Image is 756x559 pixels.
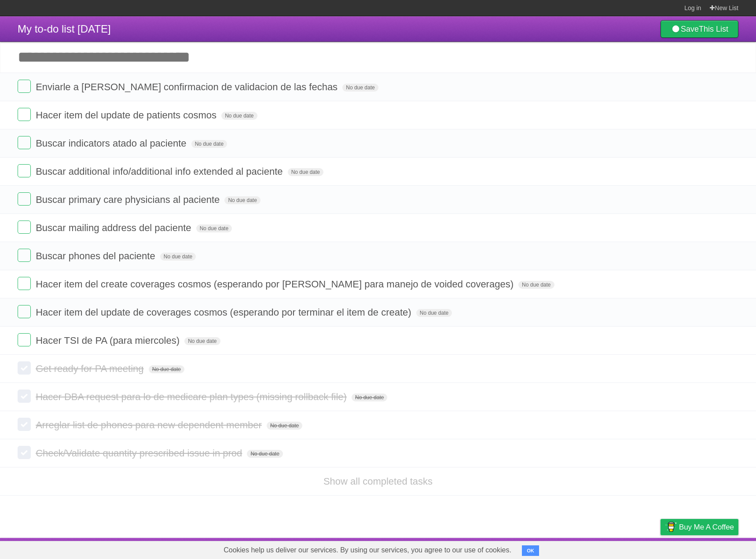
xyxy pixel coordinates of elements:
span: Buscar phones del paciente [36,250,158,261]
span: No due date [196,224,232,232]
span: Buscar additional info/additional info extended al paciente [36,166,285,177]
span: Hacer TSI de PA (para miercoles) [36,335,182,346]
span: Arreglar list de phones para new dependent member [36,419,264,430]
span: No due date [224,196,260,204]
img: Buy me a coffee [665,519,677,534]
span: Enviarle a [PERSON_NAME] confirmacion de validacion de las fechas [36,81,340,92]
span: No due date [160,253,196,261]
span: Hacer item del update de coverages cosmos (esperando por terminar el item de create) [36,307,414,318]
label: Done [18,192,31,206]
label: Done [18,249,31,262]
label: Done [18,418,31,431]
a: Privacy [649,540,672,557]
span: Buscar mailing address del paciente [36,222,193,233]
span: No due date [184,337,220,345]
label: Done [18,390,31,403]
span: No due date [288,168,323,176]
button: OK [522,545,539,556]
label: Done [18,361,31,375]
span: Buscar indicators atado al paciente [36,138,188,149]
span: No due date [518,281,554,289]
a: Show all completed tasks [323,476,433,487]
span: No due date [342,84,378,92]
a: Developers [573,540,608,557]
span: Buscar primary care physicians al paciente [36,194,222,205]
span: No due date [191,140,227,148]
label: Done [18,80,31,93]
span: Buy me a coffee [679,519,734,535]
span: Hacer DBA request para lo de medicare plan types (missing rollback file) [36,391,349,402]
span: No due date [352,394,387,401]
b: This List [699,25,728,33]
span: No due date [149,365,184,373]
span: My to-do list [DATE] [18,23,111,35]
span: No due date [221,112,257,120]
a: Suggest a feature [683,540,738,557]
span: No due date [416,309,452,317]
label: Done [18,136,31,149]
span: No due date [267,422,302,430]
a: SaveThis List [661,20,738,38]
label: Done [18,446,31,459]
span: Hacer item del create coverages cosmos (esperando por [PERSON_NAME] para manejo de voided coverages) [36,279,516,290]
label: Done [18,221,31,234]
label: Done [18,333,31,346]
a: Terms [619,540,639,557]
span: No due date [247,450,283,458]
label: Done [18,108,31,121]
a: About [543,540,562,557]
span: Cookies help us deliver our services. By using our services, you agree to our use of cookies. [215,541,520,559]
span: Hacer item del update de patients cosmos [36,110,219,121]
label: Done [18,277,31,290]
a: Buy me a coffee [661,519,738,535]
span: Get ready for PA meeting [36,363,146,374]
label: Done [18,305,31,318]
label: Done [18,164,31,177]
span: Check/Validate quantity prescribed issue in prod [36,448,244,459]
